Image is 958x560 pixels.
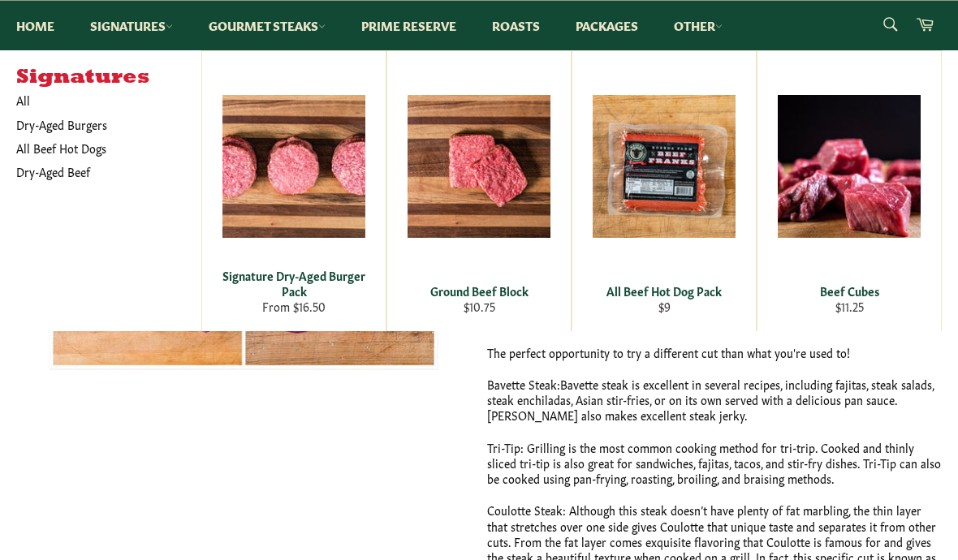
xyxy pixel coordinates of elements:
a: Dry-Aged Burgers [8,113,185,136]
a: Signature Dry-Aged Burger Pack Signature Dry-Aged Burger Pack From $16.50 [201,50,386,331]
p: Tri-Tip: Grilling is the most common cooking method for tri-trip. Cooked and thinly sliced tri-ti... [487,440,942,487]
a: All Beef Hot Dog Pack All Beef Hot Dog Pack $9 [572,50,757,331]
p: The perfect opportunity to try a different cut than what you're used to! [487,345,942,360]
img: Ground Beef Block [408,95,550,238]
a: All [8,88,201,112]
a: Prime Reserve [345,1,473,50]
div: All Beef Hot Dog Pack [583,283,746,299]
h5: Signatures [16,67,201,89]
div: From $16.50 [213,299,376,314]
a: Packages [559,1,654,50]
a: Beef Cubes Beef Cubes $11.25 [757,50,942,331]
div: $10.75 [398,299,561,314]
a: All Beef Hot Dogs [8,136,185,160]
a: Ground Beef Block Ground Beef Block $10.75 [386,50,572,331]
div: Beef Cubes [768,283,931,299]
a: Signatures [74,1,189,50]
div: Ground Beef Block [398,283,561,299]
p: Bavette Steak: [487,377,942,424]
img: Signature Dry-Aged Burger Pack [222,95,365,238]
div: Signature Dry-Aged Burger Pack [213,268,376,299]
a: Other [658,1,739,50]
img: Beef Cubes [778,95,921,238]
img: All Beef Hot Dog Pack [593,95,736,238]
a: Roasts [476,1,556,50]
div: $9 [583,299,746,314]
div: $11.25 [768,299,931,314]
span: Bavette steak is excellent in several recipes, including fajitas, steak salads, steak enchiladas,... [487,376,934,424]
a: Dry-Aged Beef [8,160,185,183]
a: Gourmet Steaks [192,1,342,50]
